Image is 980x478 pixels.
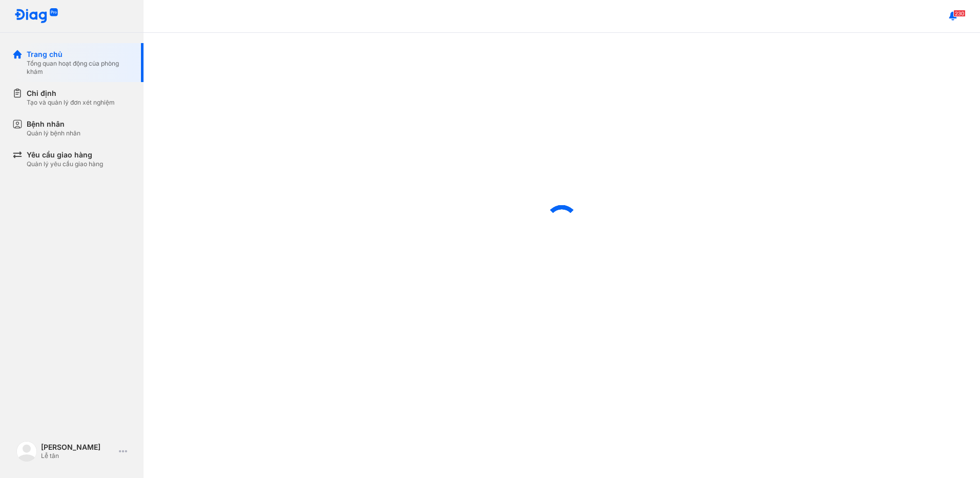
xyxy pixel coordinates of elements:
div: [PERSON_NAME] [41,443,115,452]
div: Quản lý bệnh nhân [27,129,80,137]
div: Tạo và quản lý đơn xét nghiệm [27,98,115,107]
div: Lễ tân [41,452,115,460]
span: 230 [953,10,966,17]
img: logo [16,441,37,462]
div: Yêu cầu giao hàng [27,150,103,160]
div: Chỉ định [27,88,115,98]
img: logo [14,8,58,24]
div: Quản lý yêu cầu giao hàng [27,160,103,168]
div: Bệnh nhân [27,119,80,129]
div: Tổng quan hoạt động của phòng khám [27,59,131,76]
div: Trang chủ [27,49,131,59]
